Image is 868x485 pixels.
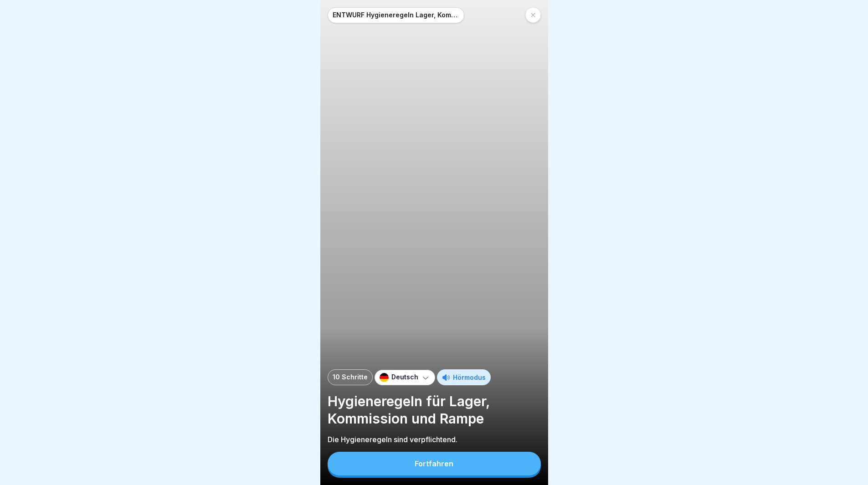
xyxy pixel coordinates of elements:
div: Fortfahren [415,459,453,468]
p: Deutsch [391,373,418,381]
p: ENTWURF Hygieneregeln Lager, Kommission und Rampe [333,11,459,19]
img: de.svg [380,373,389,382]
button: Fortfahren [328,452,541,475]
p: Hörmodus [453,373,486,382]
p: Die Hygieneregeln sind verpflichtend. [328,434,541,444]
p: Hygieneregeln für Lager, Kommission und Rampe [328,393,541,427]
p: 10 Schritte [333,373,368,381]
